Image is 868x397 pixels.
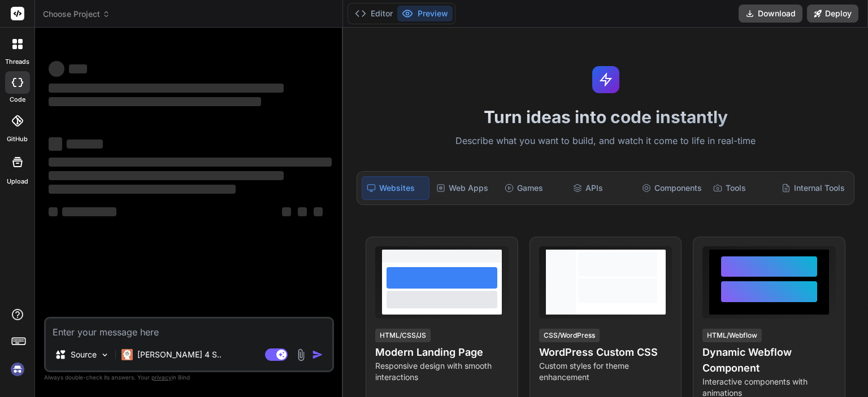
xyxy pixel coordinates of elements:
[151,374,172,381] span: privacy
[121,349,133,360] img: Claude 4 Sonnet
[49,97,261,106] span: ‌
[282,207,291,216] span: ‌
[539,360,672,383] p: Custom styles for theme enhancement
[362,176,429,200] div: Websites
[375,329,431,342] div: HTML/CSS/JS
[49,185,236,194] span: ‌
[62,207,116,216] span: ‌
[49,61,64,77] span: ‌
[432,176,498,200] div: Web Apps
[539,329,600,342] div: CSS/WordPress
[807,5,858,23] button: Deploy
[44,372,334,383] p: Always double-check its answers. Your in Bind
[312,349,323,360] img: icon
[298,207,307,216] span: ‌
[49,171,284,180] span: ‌
[314,207,323,216] span: ‌
[500,176,566,200] div: Games
[10,95,25,104] label: code
[49,207,58,216] span: ‌
[350,6,397,21] button: Editor
[777,176,849,200] div: Internal Tools
[375,344,509,360] h4: Modern Landing Page
[43,8,110,20] span: Choose Project
[67,139,103,149] span: ‌
[137,349,222,360] p: [PERSON_NAME] 4 S..
[539,344,672,360] h4: WordPress Custom CSS
[5,57,29,67] label: threads
[294,348,307,361] img: attachment
[709,176,775,200] div: Tools
[49,137,62,151] span: ‌
[49,158,332,167] span: ‌
[739,5,802,23] button: Download
[568,176,635,200] div: APIs
[702,344,836,376] h4: Dynamic Webflow Component
[100,350,110,360] img: Pick Models
[397,6,453,21] button: Preview
[375,360,509,383] p: Responsive design with smooth interactions
[49,84,284,93] span: ‌
[350,134,861,149] p: Describe what you want to build, and watch it come to life in real-time
[69,64,87,73] span: ‌
[7,177,28,186] label: Upload
[8,360,27,379] img: signin
[7,134,28,144] label: GitHub
[702,329,762,342] div: HTML/Webflow
[71,349,97,360] p: Source
[637,176,706,200] div: Components
[350,107,861,127] h1: Turn ideas into code instantly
